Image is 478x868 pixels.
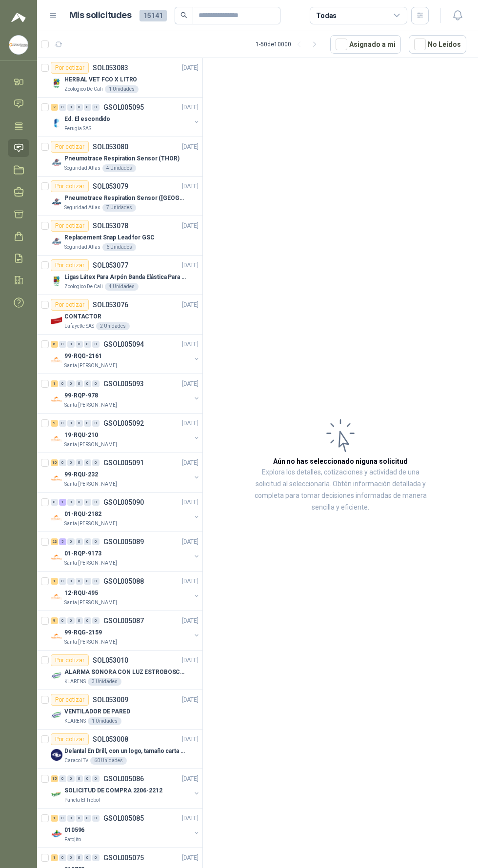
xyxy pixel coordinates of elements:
img: Company Logo [51,78,62,89]
p: Replacement Snap Lead for GSC [64,233,155,242]
p: [DATE] [182,340,199,349]
p: 99-RQG-2159 [64,628,102,637]
p: Perugia SAS [64,125,91,133]
p: Ligas Látex Para Arpón Banda Elástica Para Arpón Tripa Pollo [64,273,186,282]
p: 010596 [64,826,84,835]
p: Delantal En Drill, con un logo, tamaño carta 1 tinta (Se envia enlacen, como referencia) [64,747,186,756]
div: 0 [67,499,75,506]
p: [DATE] [182,63,199,73]
div: 0 [76,499,83,506]
div: 1 Unidades [88,717,121,725]
a: Por cotizarSOL053009[DATE] Company LogoVENTILADOR DE PAREDKLARENS1 Unidades [37,690,202,730]
p: [DATE] [182,103,199,112]
img: Company Logo [51,315,62,326]
a: 9 0 0 0 0 0 GSOL005092[DATE] Company Logo19-RQU-210Santa [PERSON_NAME] [51,417,200,449]
img: Company Logo [51,591,62,603]
div: 0 [59,775,66,782]
p: SOL053077 [93,262,128,269]
div: 0 [76,854,83,861]
div: 23 [51,538,58,545]
div: 0 [59,578,66,585]
p: [DATE] [182,261,199,270]
div: 0 [76,341,83,348]
p: 99-RQG-2161 [64,352,102,361]
p: GSOL005090 [103,499,144,506]
div: Por cotizar [51,299,89,311]
div: 0 [59,104,66,111]
p: Seguridad Atlas [64,164,100,172]
p: [DATE] [182,735,199,744]
img: Company Logo [51,157,62,168]
img: Company Logo [51,354,62,366]
p: [DATE] [182,656,199,665]
div: 2 [51,104,58,111]
div: 0 [84,578,91,585]
div: 0 [92,617,100,624]
p: [DATE] [182,695,199,705]
p: Ed. El escondido [64,115,110,124]
div: 0 [84,104,91,111]
img: Company Logo [51,670,62,682]
p: KLARENS [64,678,86,686]
div: 6 [51,341,58,348]
p: Lafayette SAS [64,322,94,330]
a: 6 0 0 0 0 0 GSOL005094[DATE] Company Logo99-RQG-2161Santa [PERSON_NAME] [51,338,200,370]
div: 0 [84,499,91,506]
p: Santa [PERSON_NAME] [64,638,117,646]
p: SOL053009 [93,696,128,703]
p: 99-RQU-232 [64,470,98,479]
img: Company Logo [9,36,28,54]
p: SOL053083 [93,64,128,71]
p: GSOL005091 [103,459,144,466]
p: GSOL005087 [103,617,144,624]
p: Caracol TV [64,757,88,765]
img: Company Logo [51,552,62,563]
div: 0 [67,815,75,822]
div: 10 [51,459,58,466]
p: Santa [PERSON_NAME] [64,401,117,409]
div: 0 [92,420,100,427]
p: [DATE] [182,577,199,586]
div: 9 [51,617,58,624]
p: GSOL005075 [103,854,144,861]
p: GSOL005085 [103,815,144,822]
div: 15 [51,775,58,782]
p: [DATE] [182,774,199,784]
p: 19-RQU-210 [64,431,98,440]
p: Pneumotrace Respiration Sensor ([GEOGRAPHIC_DATA]) [64,194,186,203]
p: SOL053078 [93,222,128,229]
p: [DATE] [182,458,199,468]
p: [DATE] [182,182,199,191]
img: Company Logo [51,117,62,129]
img: Company Logo [51,710,62,721]
div: Por cotizar [51,733,89,745]
div: 0 [92,380,100,387]
div: 0 [76,459,83,466]
div: 0 [59,420,66,427]
p: VENTILADOR DE PARED [64,707,130,716]
div: 1 [51,815,58,822]
div: Por cotizar [51,180,89,192]
div: 6 Unidades [102,243,136,251]
p: Explora los detalles, cotizaciones y actividad de una solicitud al seleccionarla. Obtén informaci... [252,467,429,513]
p: Pneumotrace Respiration Sensor (THOR) [64,154,179,163]
div: Por cotizar [51,694,89,706]
div: 0 [84,854,91,861]
div: 0 [76,420,83,427]
a: Por cotizarSOL053077[DATE] Company LogoLigas Látex Para Arpón Banda Elástica Para Arpón Tripa Pol... [37,256,202,295]
div: 5 [59,538,66,545]
p: 01-RQP-9173 [64,549,101,558]
div: 0 [76,538,83,545]
p: [DATE] [182,814,199,823]
div: 4 Unidades [102,164,136,172]
a: Por cotizarSOL053008[DATE] Company LogoDelantal En Drill, con un logo, tamaño carta 1 tinta (Se e... [37,730,202,769]
div: 1 [51,380,58,387]
div: 0 [92,775,100,782]
div: Por cotizar [51,141,89,153]
div: 0 [92,815,100,822]
img: Company Logo [51,512,62,524]
p: Santa [PERSON_NAME] [64,480,117,488]
a: 0 1 0 0 0 0 GSOL005090[DATE] Company Logo01-RQU-2182Santa [PERSON_NAME] [51,496,200,528]
div: 0 [67,380,75,387]
div: 2 Unidades [96,322,130,330]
